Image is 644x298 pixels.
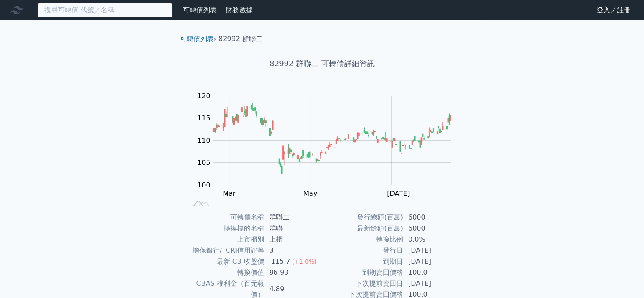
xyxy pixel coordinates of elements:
[292,258,317,265] span: (+1.0%)
[264,245,322,256] td: 3
[403,245,461,256] td: [DATE]
[264,223,322,234] td: 群聯
[183,212,264,223] td: 可轉債名稱
[197,181,210,189] tspan: 100
[183,223,264,234] td: 轉換標的名稱
[322,278,403,289] td: 下次提前賣回日
[322,223,403,234] td: 最新餘額(百萬)
[322,245,403,256] td: 發行日
[403,256,461,267] td: [DATE]
[303,189,317,198] tspan: May
[193,92,464,198] g: Chart
[387,189,410,198] tspan: [DATE]
[322,267,403,278] td: 到期賣回價格
[197,136,210,145] tspan: 110
[223,189,236,198] tspan: Mar
[590,3,637,17] a: 登入／註冊
[197,92,210,100] tspan: 120
[37,3,173,17] input: 搜尋可轉債 代號／名稱
[269,256,292,267] div: 115.7
[264,212,322,223] td: 群聯二
[403,223,461,234] td: 6000
[183,256,264,267] td: 最新 CB 收盤價
[180,35,214,43] a: 可轉債列表
[322,256,403,267] td: 到期日
[197,114,210,122] tspan: 115
[403,278,461,289] td: [DATE]
[183,6,217,14] a: 可轉債列表
[226,6,253,14] a: 財務數據
[403,212,461,223] td: 6000
[264,234,322,245] td: 上櫃
[403,234,461,245] td: 0.0%
[173,58,471,70] h1: 82992 群聯二 可轉債詳細資訊
[183,245,264,256] td: 擔保銀行/TCRI信用評等
[183,267,264,278] td: 轉換價值
[322,234,403,245] td: 轉換比例
[218,34,263,44] li: 82992 群聯二
[197,159,210,167] tspan: 105
[180,34,216,44] li: ›
[264,267,322,278] td: 96.93
[183,234,264,245] td: 上市櫃別
[322,212,403,223] td: 發行總額(百萬)
[403,267,461,278] td: 100.0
